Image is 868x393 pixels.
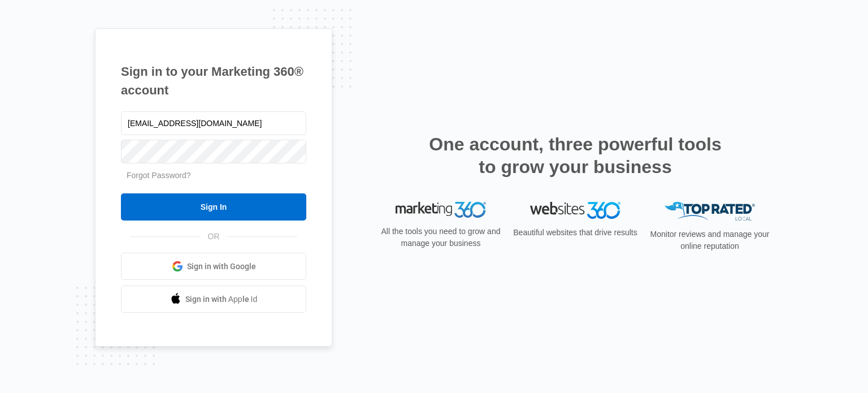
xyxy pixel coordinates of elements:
a: Sign in with Apple Id [121,286,306,313]
p: Monitor reviews and manage your online reputation [646,228,773,252]
img: Websites 360 [530,202,620,218]
p: Beautiful websites that drive results [512,227,639,239]
span: OR [200,231,228,243]
a: Sign in with Google [121,253,306,280]
img: Marketing 360 [396,202,486,218]
input: Email [121,111,306,135]
span: Sign in with Google [187,261,256,273]
img: Top Rated Local [665,202,755,221]
h2: One account, three powerful tools to grow your business [426,133,725,178]
p: All the tools you need to grow and manage your business [377,226,504,249]
input: Sign In [121,193,306,221]
a: Forgot Password? [127,171,191,180]
h1: Sign in to your Marketing 360® account [121,62,306,100]
span: Sign in with Apple Id [185,293,258,305]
